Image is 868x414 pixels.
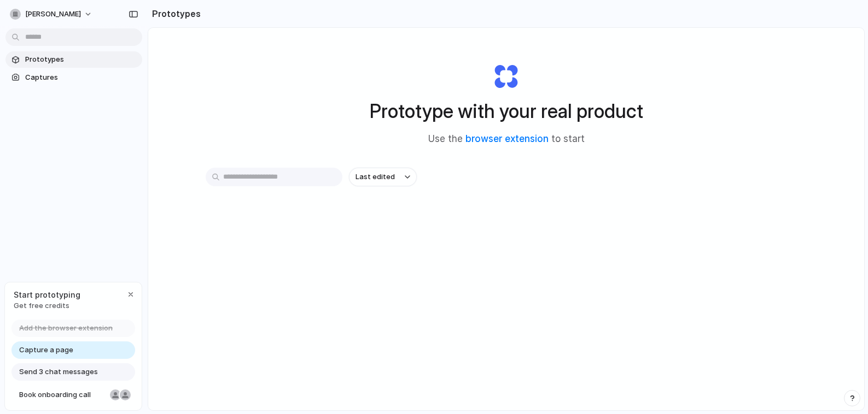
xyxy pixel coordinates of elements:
[119,388,132,401] div: Christian Iacullo
[19,389,106,400] span: Book onboarding call
[19,366,98,377] span: Send 3 chat messages
[14,300,80,311] span: Get free credits
[25,54,138,65] span: Prototypes
[19,323,113,334] span: Add the browser extension
[25,72,138,83] span: Captures
[19,345,73,356] span: Capture a page
[5,69,142,86] a: Captures
[428,132,585,146] span: Use the to start
[5,5,98,23] button: [PERSON_NAME]
[349,168,417,186] button: Last edited
[465,133,549,144] a: browser extension
[148,7,201,20] h2: Prototypes
[109,388,122,401] div: Nicole Kubica
[370,97,643,126] h1: Prototype with your real product
[11,386,135,404] a: Book onboarding call
[5,51,142,68] a: Prototypes
[14,289,80,300] span: Start prototyping
[25,9,81,20] span: [PERSON_NAME]
[356,171,395,182] span: Last edited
